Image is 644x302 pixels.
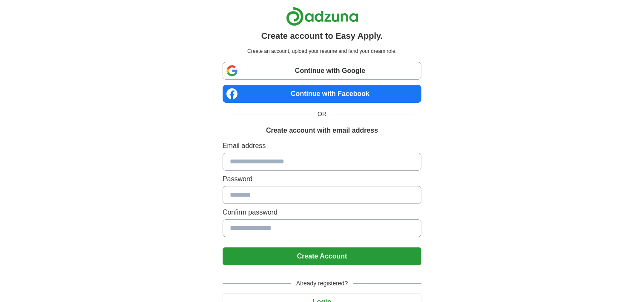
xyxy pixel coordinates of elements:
[224,47,420,55] p: Create an account, upload your resume and land your dream role.
[312,110,332,119] span: OR
[223,62,421,80] a: Continue with Google
[223,85,421,103] a: Continue with Facebook
[291,279,353,288] span: Already registered?
[223,247,421,265] button: Create Account
[266,125,378,136] h1: Create account with email address
[223,207,421,218] label: Confirm password
[261,29,383,42] h1: Create account to Easy Apply.
[223,141,421,151] label: Email address
[223,174,421,184] label: Password
[286,7,358,26] img: Adzuna logo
